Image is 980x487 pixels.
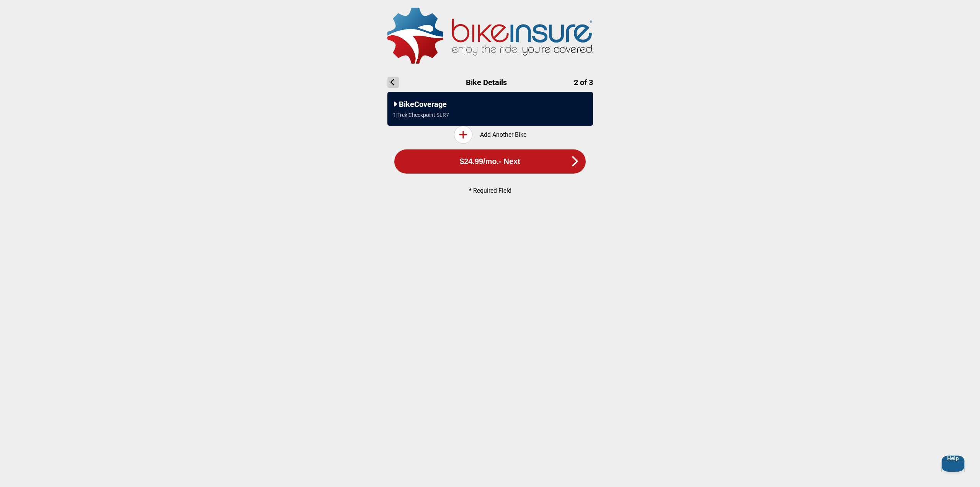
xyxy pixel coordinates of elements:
span: /mo. [483,157,499,166]
div: 1 | Trek | Checkpoint SLR7 [393,112,449,118]
button: $24.99/mo.- Next [394,149,586,174]
p: * Required Field [400,187,580,194]
iframe: Help Scout Beacon - Open [941,456,965,472]
h1: Bike Details [387,77,593,88]
div: Add Another Bike [387,126,593,144]
span: 2 of 3 [574,78,593,87]
div: BikeCoverage [393,100,587,109]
